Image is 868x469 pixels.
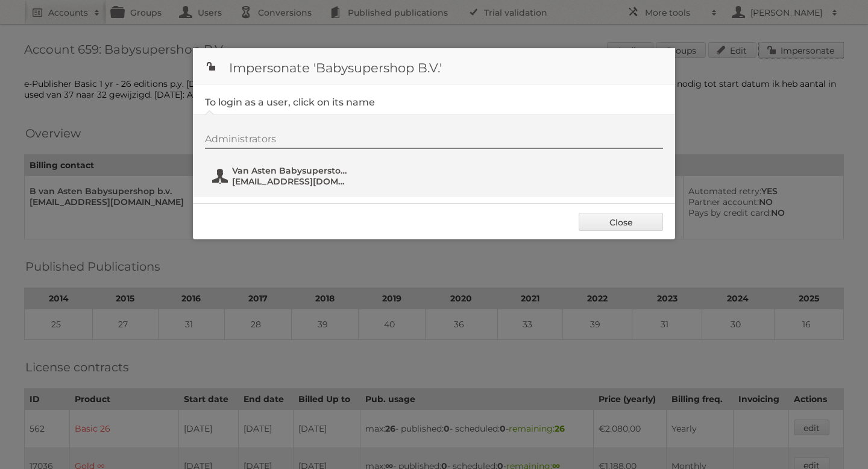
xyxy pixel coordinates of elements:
legend: To login as a user, click on its name [205,96,375,108]
span: Van Asten Babysuperstore [232,165,349,176]
span: [EMAIL_ADDRESS][DOMAIN_NAME] [232,176,349,187]
a: Close [579,213,663,231]
button: Van Asten Babysuperstore [EMAIL_ADDRESS][DOMAIN_NAME] [211,164,353,188]
h1: Impersonate 'Babysupershop B.V.' [193,48,675,84]
div: Administrators [205,133,663,149]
